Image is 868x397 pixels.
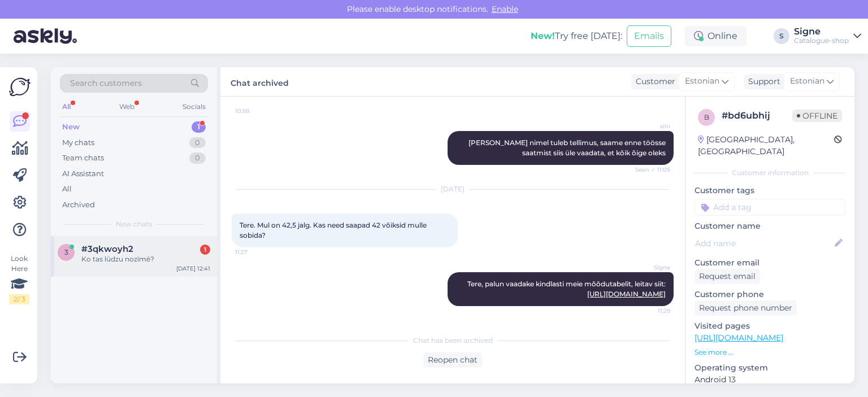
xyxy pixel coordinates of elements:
span: 3 [64,248,68,256]
p: Operating system [695,362,845,374]
div: [DATE] 12:41 [176,264,210,273]
div: Request phone number [695,300,797,316]
span: #3qkwoyh2 [81,244,133,254]
div: All [62,184,72,195]
div: New [62,121,80,133]
span: Seen ✓ 11:05 [628,165,670,174]
div: Request email [695,269,760,284]
p: Customer tags [695,185,845,197]
input: Add name [695,237,832,250]
span: Tere, palun vaadake kindlasti meie mõõdutabelit, leitav siit: [467,280,666,298]
div: My chats [62,137,94,149]
div: Customer [631,76,675,88]
div: Signe [794,27,849,36]
div: Online [685,26,747,46]
p: Visited pages [695,320,845,332]
span: siiri [628,122,670,130]
label: Chat archived [231,74,289,89]
span: [PERSON_NAME] nimel tuleb tellimus, saame enne töösse saatmist siis üle vaadata, et kõik õige oleks [468,138,667,157]
span: Enable [488,4,522,14]
p: Android 13 [695,374,845,386]
div: Web [117,99,137,114]
div: Reopen chat [423,352,482,368]
div: S [774,28,789,44]
div: Support [744,76,780,88]
div: Socials [180,99,208,114]
input: Add a tag [695,199,845,216]
div: AI Assistant [62,168,104,180]
p: Customer phone [695,289,845,300]
div: 2 / 3 [9,294,29,304]
div: 1 [200,245,210,255]
button: Emails [627,25,671,47]
span: Signe [628,263,670,272]
div: 0 [189,137,206,149]
span: Tere. Mul on 42,5 jalg. Kas need saapad 42 võiksid mulle sobida? [240,221,428,239]
span: New chats [116,219,152,229]
div: Customer information [695,168,845,178]
div: Ko tas lūdzu nozīmē? [81,254,210,264]
div: # bd6ubhij [722,109,792,123]
span: Search customers [70,77,142,89]
span: Offline [792,110,842,122]
div: All [60,99,73,114]
div: 0 [189,152,206,164]
div: Catalogue-shop [794,36,849,45]
a: SigneCatalogue-shop [794,27,861,45]
span: b [704,113,709,121]
div: [GEOGRAPHIC_DATA], [GEOGRAPHIC_DATA] [698,134,834,158]
div: 1 [192,121,206,133]
p: Customer name [695,220,845,232]
span: Chat has been archived [413,335,493,346]
p: Customer email [695,257,845,269]
b: New! [531,30,555,41]
div: Archived [62,199,95,211]
div: Look Here [9,254,29,304]
span: Estonian [685,75,719,88]
span: 10:58 [235,107,277,115]
span: 11:29 [628,307,670,315]
img: Askly Logo [9,76,31,98]
div: Team chats [62,152,104,164]
a: [URL][DOMAIN_NAME] [587,290,666,298]
a: [URL][DOMAIN_NAME] [695,333,783,343]
div: [DATE] [232,184,674,194]
span: 11:27 [235,248,277,256]
div: Try free [DATE]: [531,29,622,43]
p: See more ... [695,347,845,357]
span: Estonian [790,75,824,88]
